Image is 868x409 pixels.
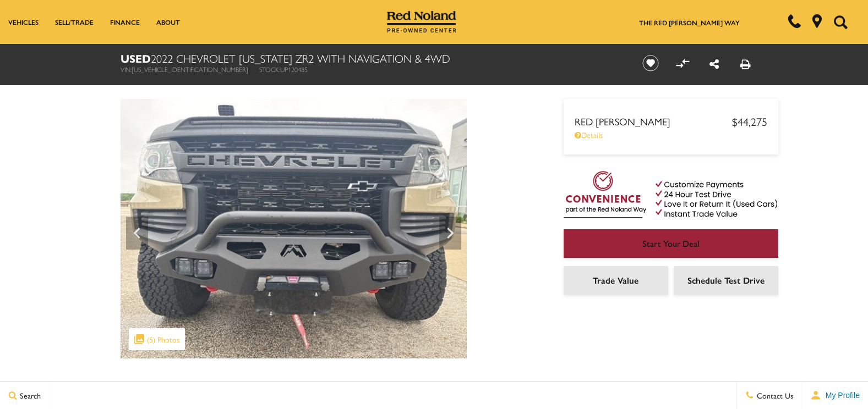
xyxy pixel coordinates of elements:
[17,390,41,401] span: Search
[575,129,767,140] a: Details
[280,64,308,74] span: UP120485
[575,114,732,128] span: Red [PERSON_NAME]
[121,64,132,74] span: VIN:
[829,1,851,43] button: Open the search field
[732,113,767,129] span: $44,275
[121,50,151,66] strong: Used
[259,64,280,74] span: Stock:
[709,56,719,71] a: Share this Used 2022 Chevrolet Colorado ZR2 With Navigation & 4WD
[821,391,860,400] span: My Profile
[121,99,467,358] img: Used 2022 Sand Dune Metallic Chevrolet ZR2 image 1
[121,52,624,64] h1: 2022 Chevrolet [US_STATE] ZR2 With Navigation & 4WD
[387,15,456,26] a: Red Noland Pre-Owned
[593,274,638,286] span: Trade Value
[674,266,778,295] a: Schedule Test Drive
[754,390,793,401] span: Contact Us
[575,113,767,129] a: Red [PERSON_NAME] $44,275
[564,266,668,295] a: Trade Value
[132,64,248,74] span: [US_VEHICLE_IDENTIFICATION_NUMBER]
[740,56,751,71] a: Print this Used 2022 Chevrolet Colorado ZR2 With Navigation & 4WD
[687,274,765,286] span: Schedule Test Drive
[129,328,185,350] div: (5) Photos
[387,11,456,33] img: Red Noland Pre-Owned
[642,237,700,250] span: Start Your Deal
[639,18,740,27] a: The Red [PERSON_NAME] Way
[638,54,663,72] button: Save vehicle
[564,229,778,258] a: Start Your Deal
[802,382,868,409] button: user-profile-menu
[674,55,691,71] button: Compare vehicle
